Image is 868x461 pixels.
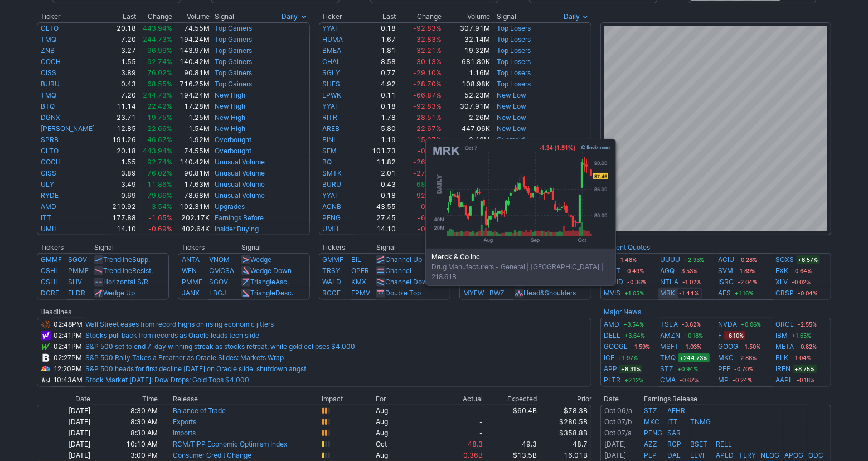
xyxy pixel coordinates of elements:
[323,225,339,233] a: UMH
[143,147,172,155] span: 443.94%
[323,278,342,286] a: WALD
[323,80,341,88] a: SHFS
[209,289,226,297] a: LBGJ
[396,11,442,22] th: Change
[41,135,59,144] a: SPRB
[275,289,293,297] span: Desc.
[41,113,60,122] a: DGNX
[739,451,756,459] a: TLRY
[357,34,396,45] td: 1.67
[106,56,137,67] td: 1.55
[250,266,292,275] a: Wedge Down
[351,289,370,297] a: EPMV
[215,213,264,222] a: Earnings Before
[716,440,732,448] a: RELL
[604,243,650,251] b: Recent Quotes
[497,46,531,55] a: Top Losers
[357,201,396,212] td: 43.55
[147,57,172,66] span: 92.74%
[173,179,210,190] td: 17.63M
[661,276,679,288] a: NTLA
[323,91,342,99] a: EPWK
[173,190,210,201] td: 78.68M
[173,145,210,157] td: 74.55M
[661,265,675,276] a: AGQ
[106,79,137,90] td: 0.43
[442,101,491,112] td: 307.91M
[147,113,172,122] span: 19.75%
[147,102,172,110] span: 22.42%
[463,289,484,297] a: MYFW
[718,265,733,276] a: SVM
[215,158,265,166] a: Unusual Volume
[250,289,293,297] a: TriangleDesc.
[215,202,245,211] a: Upgrades
[323,158,332,166] a: BQ
[323,69,341,77] a: SGLY
[690,440,707,448] a: BSET
[319,11,358,22] th: Ticker
[385,289,421,297] a: Double Top
[41,158,61,166] a: COCH
[718,363,730,375] a: PFE
[85,331,259,339] a: Stocks pull back from records as Oracle leads tech slide
[604,363,617,375] a: APP
[173,101,210,112] td: 17.28M
[106,190,137,201] td: 0.69
[604,375,620,386] a: PLTR
[215,12,234,21] span: Signal
[147,124,172,133] span: 22.66%
[357,123,396,134] td: 5.80
[351,266,369,275] a: OPER
[776,265,789,276] a: EXK
[41,57,61,66] a: COCH
[323,180,342,188] a: BURU
[173,212,210,224] td: 202.17K
[776,288,794,299] a: CRSP
[152,202,172,211] span: 3.54%
[41,191,59,200] a: RYDE
[85,353,284,362] a: S&P 500 Rally Takes a Breather as Oracle Slides: Markets Wrap
[776,352,789,363] a: BLK
[413,69,442,77] span: -29.10%
[215,57,252,66] a: Top Gainers
[667,451,681,459] a: DAL
[497,80,531,88] a: Top Losers
[106,45,137,56] td: 3.27
[718,319,737,330] a: NVDA
[385,266,411,275] a: Channel
[215,225,259,233] a: Insider Buying
[323,169,342,177] a: SMTK
[497,91,526,99] a: New Low
[442,11,491,22] th: Volume
[173,157,210,168] td: 140.42M
[644,418,660,426] a: MKC
[215,35,252,43] a: Top Gainers
[106,90,137,101] td: 7.20
[413,135,442,144] span: -15.07%
[106,123,137,134] td: 12.85
[413,57,442,66] span: -30.13%
[442,90,491,101] td: 52.23M
[718,276,734,288] a: ISRG
[68,289,85,297] a: FLDR
[604,288,620,299] a: MVIS
[173,67,210,79] td: 90.81M
[41,80,60,88] a: BURU
[604,451,626,459] a: [DATE]
[173,34,210,45] td: 194.24M
[103,266,132,275] span: Trendline
[41,147,59,155] a: GLTO
[85,342,355,351] a: S&P 500 set to end 7-day winning streak as stocks retreat, while gold eclipses $4,000
[413,91,442,99] span: -66.87%
[357,179,396,190] td: 0.43
[215,24,252,32] a: Top Gainers
[357,134,396,145] td: 1.19
[661,330,681,341] a: AMZN
[497,102,526,110] a: New Low
[143,35,172,43] span: 244.73%
[215,124,245,133] a: New High
[41,169,56,177] a: CISS
[351,255,361,264] a: BIL
[173,168,210,179] td: 90.81M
